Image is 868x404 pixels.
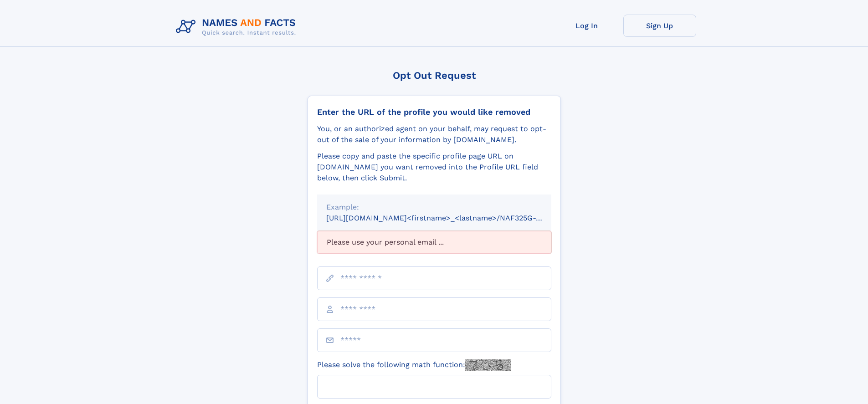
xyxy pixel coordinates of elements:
div: Opt Out Request [308,70,561,81]
img: Logo Names and Facts [172,15,303,39]
a: Log In [550,15,623,37]
div: Please use your personal email ... [317,231,551,254]
div: Please copy and paste the specific profile page URL on [DOMAIN_NAME] you want removed into the Pr... [317,151,551,184]
div: Enter the URL of the profile you would like removed [317,107,551,117]
div: You, or an authorized agent on your behalf, may request to opt-out of the sale of your informatio... [317,123,551,145]
label: Please solve the following math function: [317,359,511,371]
small: [URL][DOMAIN_NAME]<firstname>_<lastname>/NAF325G-xxxxxxxx [326,214,569,222]
div: Example: [326,202,542,213]
a: Sign Up [623,15,696,37]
